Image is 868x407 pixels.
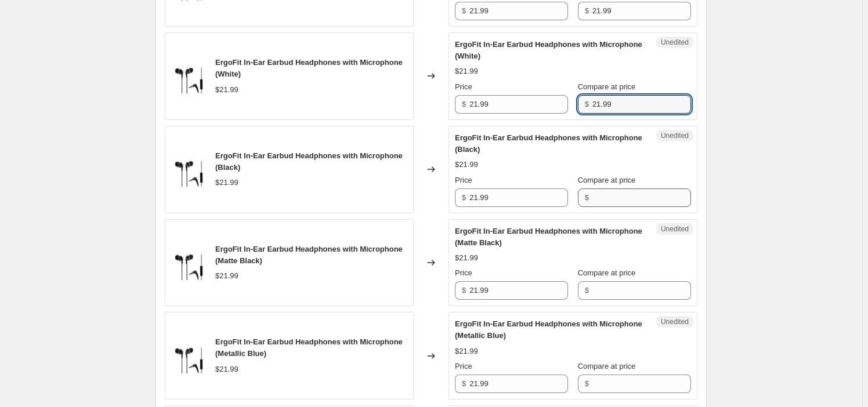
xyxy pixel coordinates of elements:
[215,364,238,375] div: $21.99
[215,84,238,96] div: $21.99
[455,268,472,277] span: Price
[215,58,403,78] span: ErgoFit In-Ear Earbud Headphones with Microphone (White)
[171,152,206,187] img: 23-0091_HEA_shopPana_maincarousel_2048x2048_RP-TCM125-K_80x.jpg
[455,176,472,184] span: Price
[455,40,642,60] span: ErgoFit In-Ear Earbud Headphones with Microphone (White)
[455,252,478,264] div: $21.99
[455,319,642,340] span: ErgoFit In-Ear Earbud Headphones with Microphone (Metallic Blue)
[455,362,472,370] span: Price
[578,268,636,277] span: Compare at price
[215,270,238,282] div: $21.99
[462,379,466,388] span: $
[455,227,642,247] span: ErgoFit In-Ear Earbud Headphones with Microphone (Matte Black)
[215,337,403,358] span: ErgoFit In-Ear Earbud Headphones with Microphone (Metallic Blue)
[171,245,206,280] img: 23-0091_HEA_shopPana_maincarousel_2048x2048_RP-TCM125-K_80x.jpg
[585,286,589,295] span: $
[462,193,466,202] span: $
[455,346,478,357] div: $21.99
[585,100,589,108] span: $
[578,362,636,370] span: Compare at price
[578,82,636,91] span: Compare at price
[455,159,478,170] div: $21.99
[462,286,466,295] span: $
[661,131,689,140] span: Unedited
[661,224,689,234] span: Unedited
[171,59,206,93] img: 23-0091_HEA_shopPana_maincarousel_2048x2048_RP-TCM125-K_80x.jpg
[215,177,238,188] div: $21.99
[578,176,636,184] span: Compare at price
[171,339,206,373] img: 23-0091_HEA_shopPana_maincarousel_2048x2048_RP-TCM125-K_80x.jpg
[585,6,589,15] span: $
[661,38,689,47] span: Unedited
[462,6,466,15] span: $
[455,82,472,91] span: Price
[585,193,589,202] span: $
[585,379,589,388] span: $
[462,100,466,108] span: $
[215,151,403,172] span: ErgoFit In-Ear Earbud Headphones with Microphone (Black)
[455,66,478,77] div: $21.99
[215,245,403,265] span: ErgoFit In-Ear Earbud Headphones with Microphone (Matte Black)
[455,133,642,154] span: ErgoFit In-Ear Earbud Headphones with Microphone (Black)
[661,317,689,326] span: Unedited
